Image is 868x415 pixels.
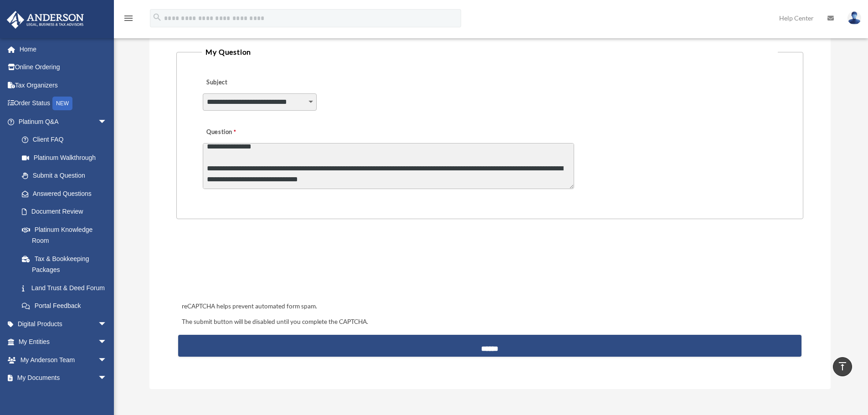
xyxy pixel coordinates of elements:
a: My Documentsarrow_drop_down [6,369,121,387]
i: menu [123,13,134,24]
i: search [152,12,162,22]
a: Online Ordering [6,58,121,77]
a: Land Trust & Deed Forum [13,279,121,297]
img: Anderson Advisors Platinum Portal [4,11,87,29]
i: vertical_align_top [837,361,848,372]
a: Answered Questions [13,184,121,203]
a: Platinum Q&Aarrow_drop_down [6,113,121,131]
a: Tax Organizers [6,76,121,94]
a: Document Review [13,203,121,221]
a: Platinum Walkthrough [13,149,121,167]
legend: My Question [202,46,777,58]
span: arrow_drop_down [98,315,116,333]
a: vertical_align_top [833,357,852,376]
a: Client FAQ [13,131,121,149]
img: User Pic [847,11,861,25]
div: The submit button will be disabled until you complete the CAPTCHA. [178,317,801,328]
span: arrow_drop_down [98,113,116,131]
a: Tax & Bookkeeping Packages [13,250,121,279]
iframe: reCAPTCHA [179,247,318,283]
a: Portal Feedback [13,297,121,315]
a: Order StatusNEW [6,94,121,113]
a: menu [123,16,134,24]
div: NEW [52,97,72,110]
span: arrow_drop_down [98,333,116,352]
a: My Entitiesarrow_drop_down [6,333,121,351]
div: reCAPTCHA helps prevent automated form spam. [178,301,801,312]
a: Submit a Question [13,167,116,185]
label: Subject [203,77,289,89]
a: Platinum Knowledge Room [13,220,121,250]
a: Home [6,40,121,58]
span: arrow_drop_down [98,351,116,369]
a: My Anderson Teamarrow_drop_down [6,351,121,369]
a: Digital Productsarrow_drop_down [6,315,121,333]
label: Question [203,126,273,139]
span: arrow_drop_down [98,369,116,388]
